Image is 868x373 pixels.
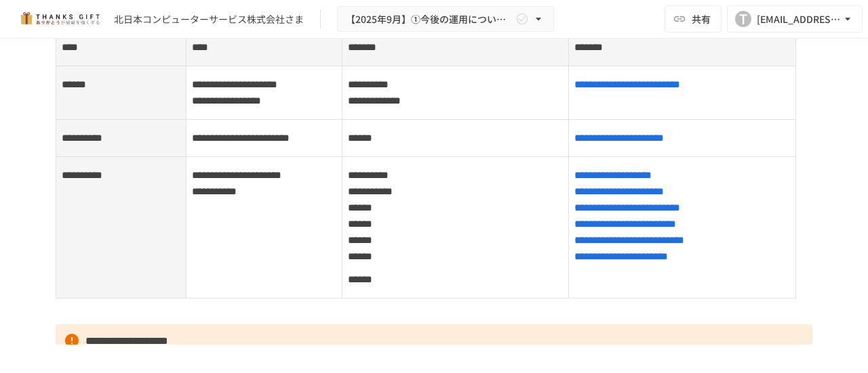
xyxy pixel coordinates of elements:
span: 【2025年9月】①今後の運用についてのご案内/THANKS GIFTキックオフMTG [346,11,513,28]
div: T [735,11,751,27]
div: 北日本コンピューターサービス株式会社さま [114,12,304,26]
div: [EMAIL_ADDRESS][DOMAIN_NAME] [757,11,841,28]
span: 共有 [692,12,711,26]
button: 共有 [665,5,722,32]
img: mMP1OxWUAhQbsRWCurg7vIHe5HqDpP7qZo7fRoNLXQh [16,8,103,30]
button: 【2025年9月】①今後の運用についてのご案内/THANKS GIFTキックオフMTG [337,6,554,32]
button: T[EMAIL_ADDRESS][DOMAIN_NAME] [727,5,863,32]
